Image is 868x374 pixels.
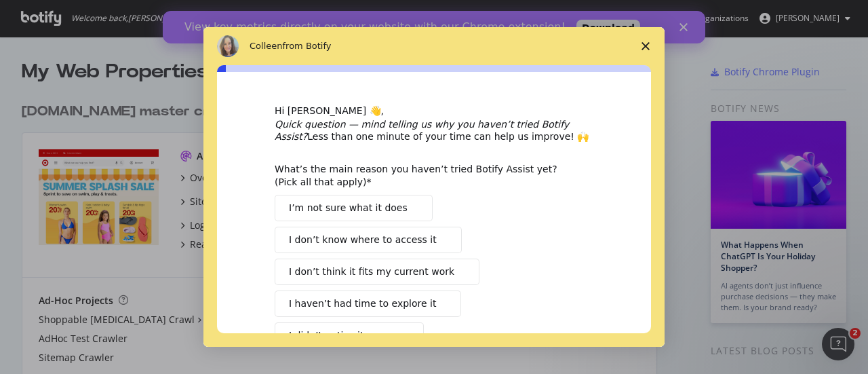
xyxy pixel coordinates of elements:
button: I don’t know where to access it [275,227,462,253]
span: I’m not sure what it does [289,201,408,215]
div: View key metrics directly on your website with our Chrome extension! [22,10,403,23]
span: I haven’t had time to explore it [289,297,436,311]
span: Colleen [250,41,283,51]
div: Less than one minute of your time can help us improve! 🙌 [275,118,593,143]
img: Profile image for Colleen [217,35,239,57]
button: I’m not sure what it does [275,195,433,221]
span: Close survey [627,27,665,65]
button: I didn’t notice it [275,322,424,349]
div: Close [517,12,530,20]
span: from Botify [283,41,332,51]
div: Hi [PERSON_NAME] 👋, [275,105,593,118]
span: I don’t think it fits my current work [289,265,454,279]
span: I don’t know where to access it [289,233,437,247]
i: Quick question — mind telling us why you haven’t tried Botify Assist? [275,119,569,142]
button: I don’t think it fits my current work [275,259,479,285]
span: I didn’t notice it [289,329,363,343]
button: I haven’t had time to explore it [275,291,461,317]
div: What’s the main reason you haven’t tried Botify Assist yet? (Pick all that apply) [275,163,573,187]
a: Download [414,9,477,25]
